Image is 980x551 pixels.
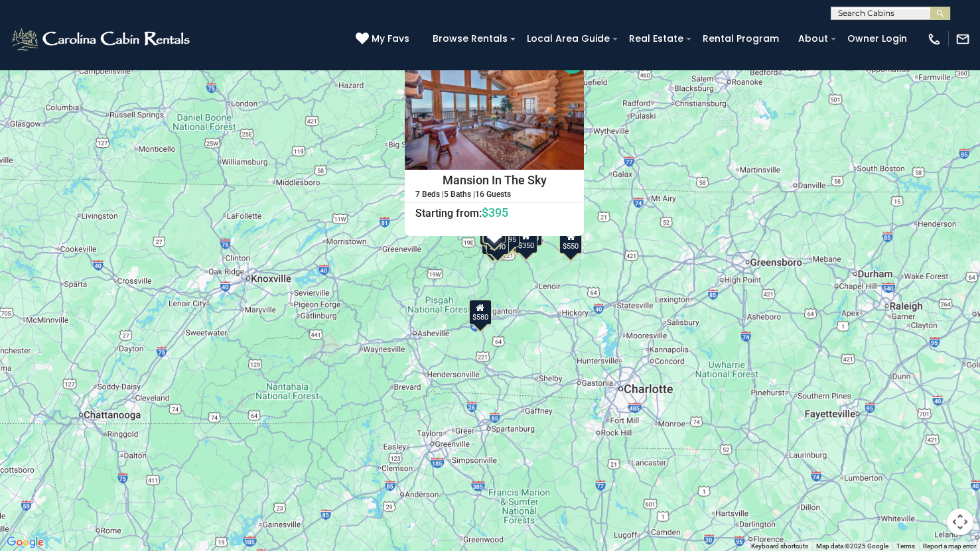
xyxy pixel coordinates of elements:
img: phone-regular-white.png [927,32,942,46]
a: About [792,29,835,49]
img: mail-regular-white.png [955,32,970,46]
a: Rental Program [696,29,786,49]
a: My Favs [356,32,413,46]
span: My Favs [372,32,409,46]
a: Browse Rentals [426,29,514,49]
a: Owner Login [841,29,914,49]
img: White-1-2.png [10,26,194,52]
a: Real Estate [622,29,690,49]
a: Local Area Guide [520,29,616,49]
